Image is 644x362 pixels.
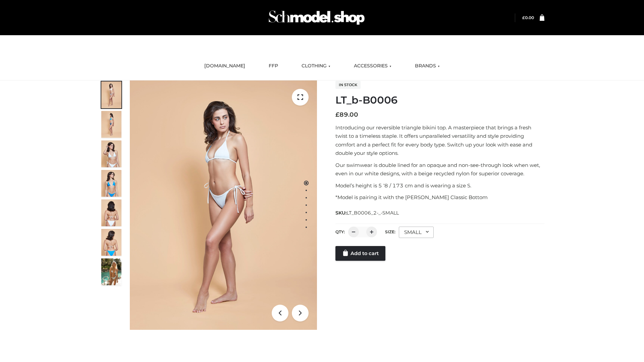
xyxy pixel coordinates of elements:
img: ArielClassicBikiniTop_CloudNine_AzureSky_OW114ECO_7-scaled.jpg [101,199,121,226]
a: [DOMAIN_NAME] [199,59,250,73]
p: Introducing our reversible triangle bikini top. A masterpiece that brings a fresh twist to a time... [335,123,544,158]
a: BRANDS [410,59,445,73]
a: FFP [264,59,283,73]
h1: LT_b-B0006 [335,94,544,106]
img: ArielClassicBikiniTop_CloudNine_AzureSky_OW114ECO_1-scaled.jpg [101,81,121,108]
img: ArielClassicBikiniTop_CloudNine_AzureSky_OW114ECO_3-scaled.jpg [101,140,121,167]
a: CLOTHING [297,59,335,73]
p: Our swimwear is double lined for an opaque and non-see-through look when wet, even in our white d... [335,161,544,178]
img: ArielClassicBikiniTop_CloudNine_AzureSky_OW114ECO_4-scaled.jpg [101,170,121,197]
span: SKU: [335,209,399,217]
span: £ [522,15,525,20]
label: Size: [385,229,395,234]
img: ArielClassicBikiniTop_CloudNine_AzureSky_OW114ECO_8-scaled.jpg [101,229,121,256]
label: QTY: [335,229,345,234]
img: ArielClassicBikiniTop_CloudNine_AzureSky_OW114ECO_2-scaled.jpg [101,111,121,138]
p: *Model is pairing it with the [PERSON_NAME] Classic Bottom [335,193,544,202]
bdi: 0.00 [522,15,534,20]
a: ACCESSORIES [349,59,396,73]
bdi: 89.00 [335,111,358,118]
span: £ [335,111,339,118]
a: £0.00 [522,15,534,20]
img: ArielClassicBikiniTop_CloudNine_AzureSky_OW114ECO_1 [130,80,317,330]
a: Add to cart [335,246,385,261]
p: Model’s height is 5 ‘8 / 173 cm and is wearing a size S. [335,181,544,190]
img: Schmodel Admin 964 [266,4,367,31]
img: Arieltop_CloudNine_AzureSky2.jpg [101,258,121,285]
span: LT_B0006_2-_-SMALL [346,210,399,216]
div: SMALL [399,227,434,238]
span: In stock [335,81,361,89]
